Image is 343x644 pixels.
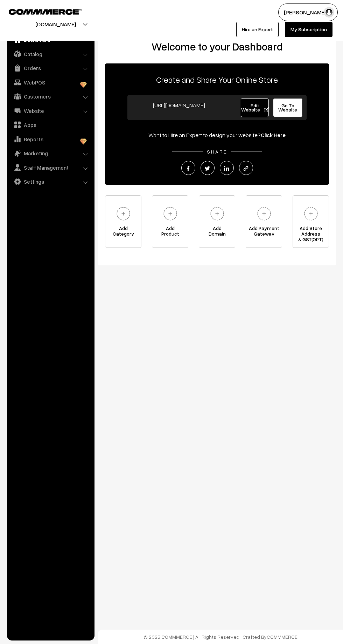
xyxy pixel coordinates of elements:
img: user [324,7,334,18]
a: WebPOS [9,76,92,89]
a: Customers [9,90,92,103]
a: Reports [9,133,92,145]
img: COMMMERCE [9,9,82,14]
span: Add Product [152,225,188,239]
img: plus.svg [114,204,133,223]
span: Add Payment Gateway [246,225,282,239]
a: My Subscription [285,22,332,37]
button: [PERSON_NAME] [278,4,338,21]
a: AddDomain [199,195,235,248]
a: Orders [9,62,92,74]
footer: © 2025 COMMMERCE | All Rights Reserved | Crafted By [98,630,343,644]
a: Add PaymentGateway [246,195,282,248]
span: SHARE [203,149,231,155]
a: Edit Website [241,98,269,117]
img: plus.svg [161,204,180,223]
h2: Welcome to your Dashboard [105,40,329,53]
a: Apps [9,118,92,131]
span: Edit Website [241,102,269,113]
a: Click Here [261,131,286,138]
a: COMMMERCE [9,7,70,15]
a: Staff Management [9,161,92,174]
a: Go To Website [273,98,303,117]
span: Add Category [105,225,141,239]
a: COMMMERCE [267,634,297,640]
a: Add Store Address& GST(OPT) [293,195,329,248]
div: Want to Hire an Expert to design your website? [105,131,329,139]
a: AddProduct [152,195,188,248]
a: AddCategory [105,195,141,248]
p: Create and Share Your Online Store [105,73,329,86]
span: Add Domain [199,225,235,239]
a: Marketing [9,147,92,160]
a: Catalog [9,48,92,60]
img: plus.svg [254,204,274,223]
img: plus.svg [301,204,321,223]
img: plus.svg [208,204,227,223]
span: Go To Website [278,102,297,113]
button: [DOMAIN_NAME] [11,15,100,33]
span: Add Store Address & GST(OPT) [293,225,329,239]
a: Settings [9,175,92,188]
a: Website [9,104,92,117]
a: Hire an Expert [236,22,279,37]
